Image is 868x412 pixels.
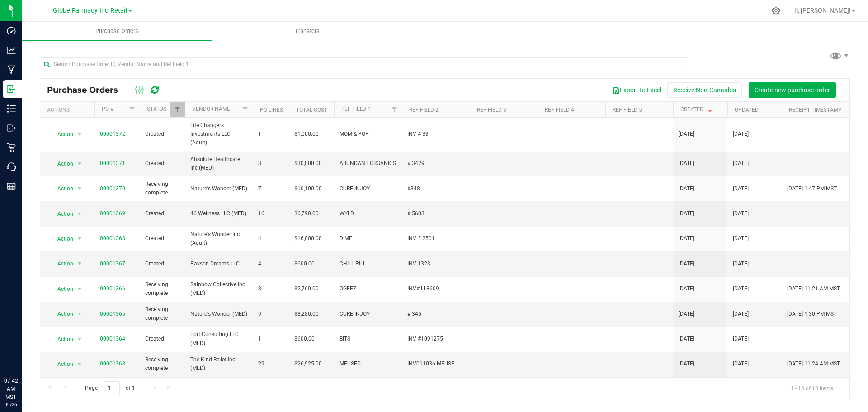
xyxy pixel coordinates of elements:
span: INV #1091275 [407,335,464,343]
a: 00001370 [100,185,125,192]
span: ABUNDANT ORGANICS [340,159,396,168]
inline-svg: Call Center [7,162,16,171]
span: Action [49,257,74,270]
span: Created [145,209,179,218]
a: Purchase Orders [22,22,212,41]
a: 00001366 [100,285,125,292]
span: [DATE] [733,310,749,318]
span: select [74,283,85,295]
span: Action [49,128,74,141]
span: Action [49,308,74,320]
a: Created [680,106,714,113]
span: CURE INJOY [340,310,396,318]
button: Receive Non-Cannabis [667,82,742,98]
span: 3 [258,159,283,168]
span: [DATE] [733,260,749,268]
inline-svg: Retail [7,143,16,152]
span: [DATE] [733,209,749,218]
span: Purchase Orders [83,27,151,35]
span: Created [145,234,179,243]
span: # 3429 [407,159,464,168]
a: Receipt Timestamp [789,107,842,113]
span: [DATE] [679,185,694,193]
span: INV011036-MFUSE [407,360,464,368]
span: MOM & POP [340,130,396,138]
inline-svg: Dashboard [7,26,16,35]
span: [DATE] [679,284,694,293]
span: $2,760.00 [294,284,319,293]
a: Vendor Name [192,106,230,112]
a: Ref Field 3 [477,107,506,113]
span: 8 [258,284,283,293]
a: Total Cost [296,107,327,113]
input: 1 [104,381,120,395]
span: select [74,128,85,141]
a: Filter [170,102,185,117]
span: 7 [258,185,283,193]
span: Action [49,283,74,295]
span: Receiving complete [145,305,179,322]
span: Receiving complete [145,280,179,298]
p: 09/26 [4,401,18,408]
span: Absolute Healthcare Inc (MED) [190,155,247,172]
span: INV # 2501 [407,234,464,243]
span: 1 - 18 of 18 items [783,381,840,395]
span: Created [145,159,179,168]
span: INV 1323 [407,260,464,268]
span: Transfers [283,27,332,35]
a: PO # [102,106,113,112]
a: Updated [735,107,759,113]
span: MFUSED [340,360,396,368]
span: CHILL PILL [340,260,396,268]
span: Receiving complete [145,355,179,373]
input: Search Purchase Order ID, Vendor Name and Ref Field 1 [40,57,688,71]
span: Hi, [PERSON_NAME]! [792,7,851,14]
span: INV # 33 [407,130,464,138]
span: 9 [258,310,283,318]
span: OGEEZ [340,284,396,293]
span: Action [49,333,74,346]
span: select [74,232,85,245]
span: Action [49,157,74,170]
span: Payson Dreams LLC [190,260,247,268]
span: Nature's Wonder Inc (Adult) [190,230,247,247]
a: 00001365 [100,311,125,317]
span: select [74,182,85,195]
span: 29 [258,360,283,368]
span: [DATE] 11:24 AM MST [787,360,840,368]
span: Fort Consulting LLC (MED) [190,330,247,347]
span: # 345 [407,310,464,318]
span: #348 [407,185,464,193]
span: [DATE] [733,284,749,293]
inline-svg: Inventory [7,104,16,113]
a: PO Lines [260,107,283,113]
span: 46 Wellness LLC (MED) [190,209,247,218]
a: Status [147,106,166,112]
a: 00001363 [100,360,125,367]
a: Ref Field 5 [613,107,642,113]
a: Filter [387,102,402,117]
span: WYLD [340,209,396,218]
inline-svg: Inbound [7,85,16,94]
span: [DATE] [733,185,749,193]
span: $6,790.00 [294,209,319,218]
span: 1 [258,335,283,343]
span: Nature's Wonder (MED) [190,310,247,318]
span: [DATE] [679,209,694,218]
span: Create new purchase order [755,86,830,94]
span: [DATE] [733,159,749,168]
span: [DATE] [679,335,694,343]
div: Manage settings [770,6,782,15]
span: Life Changers Investments LLC (Adult) [190,121,247,147]
span: 4 [258,260,283,268]
span: Nature's Wonder (MED) [190,185,247,193]
inline-svg: Reports [7,182,16,191]
span: $8,280.00 [294,310,319,318]
a: Transfers [212,22,402,41]
span: $26,925.00 [294,360,322,368]
span: select [74,308,85,320]
span: Page of 1 [77,381,142,395]
button: Create new purchase order [749,82,836,98]
span: Action [49,358,74,370]
span: Action [49,182,74,195]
